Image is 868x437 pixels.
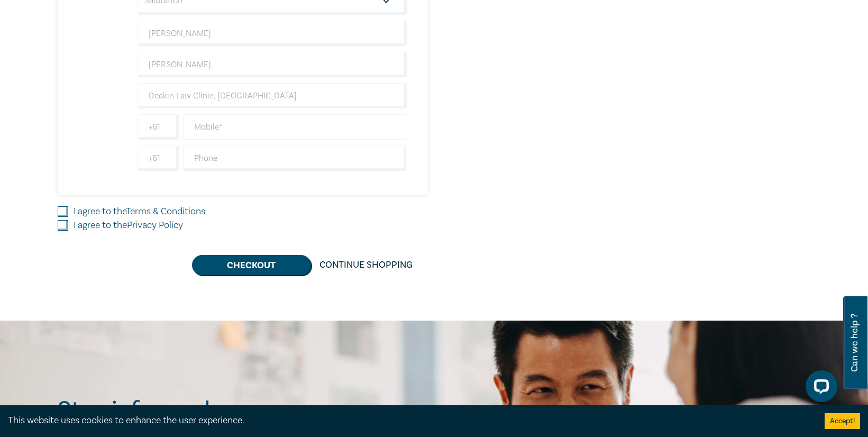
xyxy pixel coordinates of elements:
[74,205,205,218] label: I agree to the
[138,21,407,46] input: First Name*
[127,219,183,231] a: Privacy Policy
[183,114,407,140] input: Mobile*
[797,366,842,411] iframe: LiveChat chat widget
[138,114,179,140] input: +61
[138,52,407,77] input: Last Name*
[138,145,179,171] input: +61
[138,83,407,108] input: Company
[8,414,809,427] div: This website uses cookies to enhance the user experience.
[126,205,205,217] a: Terms & Conditions
[58,396,307,424] h2: Stay informed.
[311,255,421,275] a: Continue Shopping
[849,303,860,383] span: Can we help ?
[183,145,407,171] input: Phone
[825,413,860,429] button: Accept cookies
[74,218,183,232] label: I agree to the
[192,255,311,275] button: Checkout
